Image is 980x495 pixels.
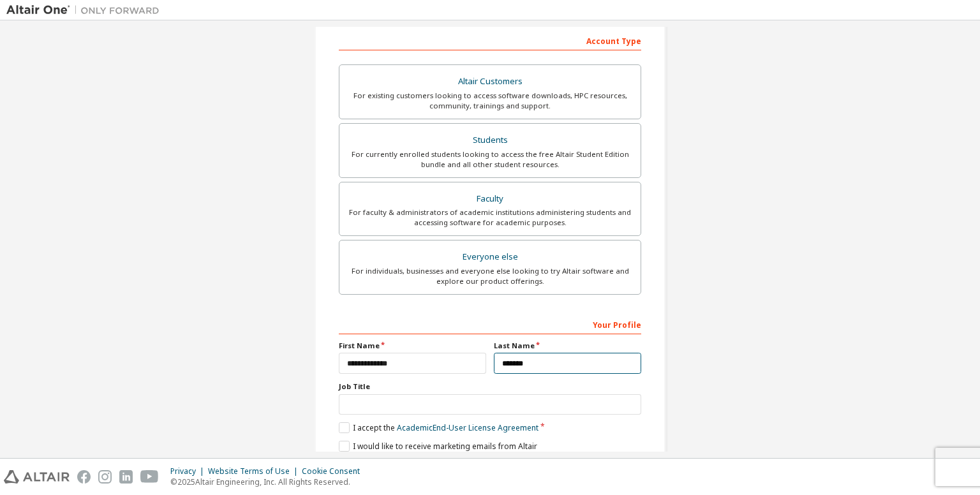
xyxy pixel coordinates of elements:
div: For individuals, businesses and everyone else looking to try Altair software and explore our prod... [347,266,633,286]
a: Academic End-User License Agreement [397,422,538,433]
img: altair_logo.svg [4,470,70,484]
div: Altair Customers [347,73,633,91]
label: Job Title [339,381,641,392]
label: First Name [339,341,486,351]
label: Last Name [494,341,641,351]
div: Cookie Consent [302,466,367,477]
div: Faculty [347,190,633,208]
img: facebook.svg [77,470,91,484]
div: Account Type [339,30,641,50]
div: Your Profile [339,314,641,334]
img: linkedin.svg [119,470,133,484]
div: For faculty & administrators of academic institutions administering students and accessing softwa... [347,207,633,228]
div: For currently enrolled students looking to access the free Altair Student Edition bundle and all ... [347,149,633,170]
div: Students [347,131,633,149]
img: Altair One [6,4,166,17]
label: I accept the [339,422,538,433]
p: © 2025 Altair Engineering, Inc. All Rights Reserved. [170,477,367,487]
div: Privacy [170,466,208,477]
img: instagram.svg [98,470,112,484]
label: I would like to receive marketing emails from Altair [339,441,537,452]
img: youtube.svg [140,470,159,484]
div: For existing customers looking to access software downloads, HPC resources, community, trainings ... [347,91,633,111]
div: Website Terms of Use [208,466,302,477]
div: Everyone else [347,248,633,266]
